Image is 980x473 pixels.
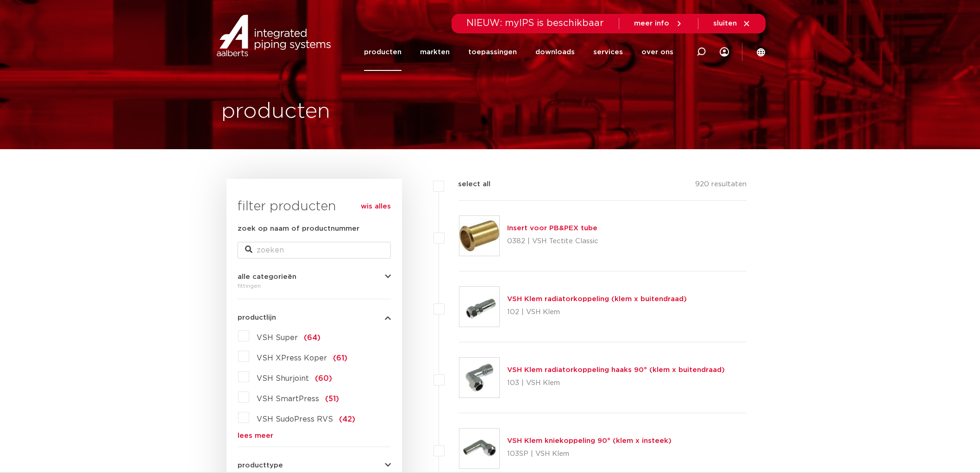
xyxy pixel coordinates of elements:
a: wis alles [361,201,391,212]
span: (64) [304,334,320,341]
a: VSH Klem kniekoppeling 90° (klem x insteek) [507,437,672,444]
p: 103SP | VSH Klem [507,447,672,461]
span: VSH SudoPress RVS [257,416,333,423]
span: (60) [315,375,332,382]
p: 102 | VSH Klem [507,305,687,320]
span: productlijn [238,314,276,321]
label: select all [444,179,490,190]
a: over ons [641,33,673,71]
img: Thumbnail for Insert voor PB&PEX tube [459,216,499,256]
img: Thumbnail for VSH Klem kniekoppeling 90° (klem x insteek) [459,429,499,468]
a: VSH Klem radiatorkoppeling haaks 90° (klem x buitendraad) [507,366,725,373]
nav: Menu [364,33,673,71]
span: VSH Shurjoint [257,375,309,382]
img: Thumbnail for VSH Klem radiatorkoppeling haaks 90° (klem x buitendraad) [459,358,499,397]
span: (42) [339,416,355,423]
a: toepassingen [468,33,517,71]
a: sluiten [713,19,751,28]
p: 0382 | VSH Tectite Classic [507,234,598,249]
button: producttype [238,462,391,469]
img: Thumbnail for VSH Klem radiatorkoppeling (klem x buitendraad) [459,287,499,327]
a: producten [364,33,402,71]
span: (51) [325,395,339,403]
span: meer info [634,20,669,27]
div: my IPS [720,33,729,71]
a: VSH Klem radiatorkoppeling (klem x buitendraad) [507,296,687,303]
p: 920 resultaten [695,179,747,193]
span: NIEUW: myIPS is beschikbaar [466,19,604,28]
label: zoek op naam of productnummer [238,223,359,234]
h1: producten [221,97,330,126]
div: fittingen [238,280,391,291]
p: 103 | VSH Klem [507,376,725,391]
span: sluiten [713,20,737,27]
input: zoeken [238,242,391,259]
h3: filter producten [238,197,391,216]
span: producttype [238,462,283,469]
a: Insert voor PB&PEX tube [507,225,597,232]
a: downloads [535,33,575,71]
span: alle categorieën [238,273,296,280]
a: lees meer [238,432,391,439]
a: markten [420,33,450,71]
span: (61) [333,354,347,362]
a: services [593,33,623,71]
span: VSH Super [257,334,298,341]
button: productlijn [238,314,391,321]
span: VSH SmartPress [257,395,319,403]
button: alle categorieën [238,273,391,280]
span: VSH XPress Koper [257,354,327,362]
a: meer info [634,19,683,28]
